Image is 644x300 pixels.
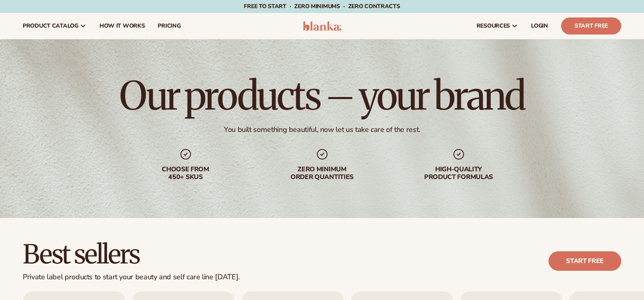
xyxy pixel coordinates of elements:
span: pricing [158,23,180,29]
div: You built something beautiful, now let us take care of the rest. [224,125,420,134]
a: How It Works [93,13,152,39]
a: product catalog [16,13,93,39]
span: resources [477,23,510,29]
span: Free to start · ZERO minimums · ZERO contracts [244,2,400,10]
h1: Our products – your brand [119,76,524,115]
a: Start Free [561,17,621,35]
span: LOGIN [531,23,548,29]
span: product catalog [23,23,78,29]
img: logo [303,21,341,31]
div: Private label products to start your beauty and self care line [DATE]. [23,273,240,282]
a: pricing [151,13,187,39]
div: Zero minimum order quantities [270,166,374,181]
div: High-quality product formulas [407,166,511,181]
h2: Best sellers [23,241,240,268]
div: Choose from 450+ Skus [134,166,238,181]
a: Start free [549,251,621,271]
span: How It Works [100,23,145,29]
a: resources [470,13,525,39]
a: LOGIN [525,13,555,39]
